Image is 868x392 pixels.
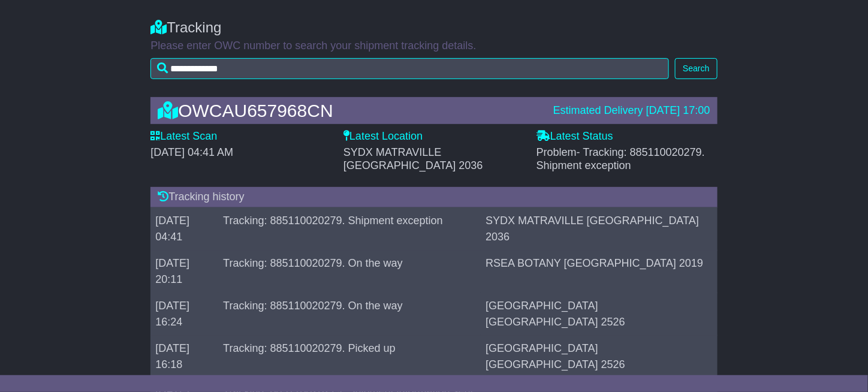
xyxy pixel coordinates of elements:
div: Estimated Delivery [DATE] 17:00 [553,104,710,117]
span: SYDX MATRAVILLE [GEOGRAPHIC_DATA] 2036 [343,146,483,171]
td: [DATE] 20:11 [150,250,218,293]
label: Latest Status [537,130,613,143]
div: Tracking history [150,187,717,207]
label: Latest Scan [150,130,217,143]
td: RSEA BOTANY [GEOGRAPHIC_DATA] 2019 [481,250,717,293]
td: [DATE] 04:41 [150,207,218,250]
div: OWCAU657968CN [152,101,547,120]
label: Latest Location [343,130,423,143]
span: Problem [537,146,705,171]
div: Tracking [150,19,717,37]
p: Please enter OWC number to search your shipment tracking details. [150,40,717,53]
td: Tracking: 885110020279. On the way [218,250,481,293]
td: [GEOGRAPHIC_DATA] [GEOGRAPHIC_DATA] 2526 [481,293,717,335]
td: Tracking: 885110020279. On the way [218,293,481,335]
td: [GEOGRAPHIC_DATA] [GEOGRAPHIC_DATA] 2526 [481,335,717,378]
span: - Tracking: 885110020279. Shipment exception [537,146,705,171]
td: SYDX MATRAVILLE [GEOGRAPHIC_DATA] 2036 [481,207,717,250]
button: Search [675,58,717,79]
td: [DATE] 16:24 [150,293,218,335]
span: [DATE] 04:41 AM [150,146,233,158]
td: Tracking: 885110020279. Picked up [218,335,481,378]
td: [DATE] 16:18 [150,335,218,378]
td: Tracking: 885110020279. Shipment exception [218,207,481,250]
